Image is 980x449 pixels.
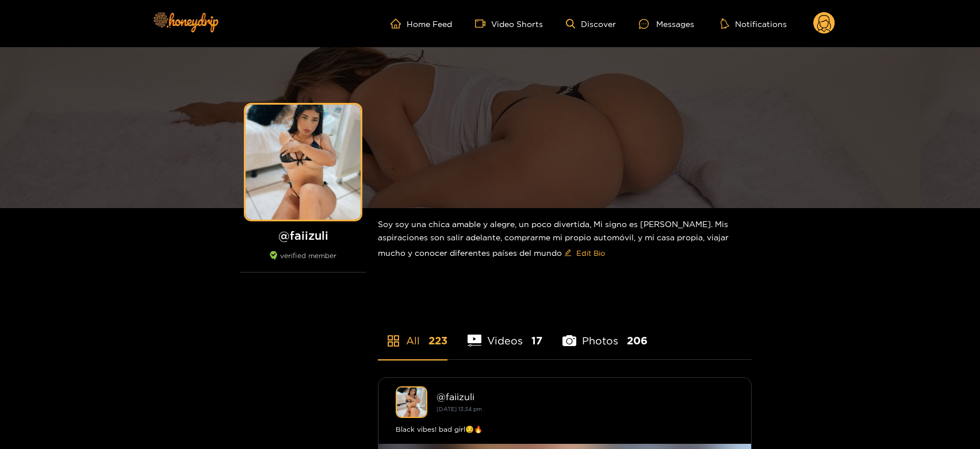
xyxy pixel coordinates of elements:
[386,334,400,348] span: appstore
[378,308,447,359] li: All
[468,308,542,359] li: Videos
[475,18,543,29] a: Video Shorts
[391,18,452,29] a: Home Feed
[562,308,648,359] li: Photos
[627,333,648,348] span: 206
[240,251,366,273] div: verified member
[566,19,616,29] a: Discover
[717,18,790,29] button: Notifications
[428,333,447,348] span: 223
[396,386,427,418] img: faiizuli
[240,228,366,243] h1: @ faiizuli
[396,424,734,435] div: Black vibes! bad girl😏🔥
[437,406,482,412] small: [DATE] 13:34 pm
[531,333,542,348] span: 17
[475,18,491,29] span: video-camera
[378,208,752,271] div: Soy soy una chica amable y alegre, un poco divertida, Mi signo es [PERSON_NAME]. Mis aspiraciones...
[562,244,607,262] button: editEdit Bio
[391,18,407,29] span: home
[437,392,734,402] div: @ faiizuli
[564,249,572,258] span: edit
[576,247,605,259] span: Edit Bio
[639,17,694,30] div: Messages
